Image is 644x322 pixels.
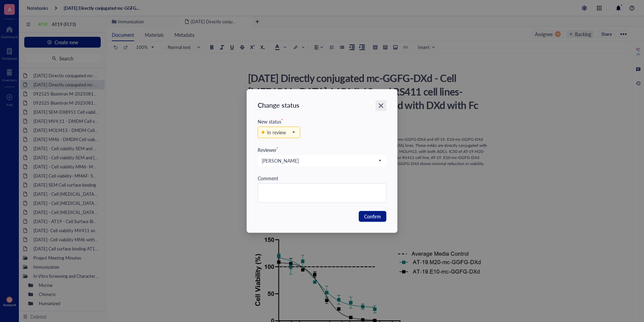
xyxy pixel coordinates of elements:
span: Close [376,102,386,110]
span: Confirm [364,213,381,220]
div: [PERSON_NAME] [262,157,375,164]
div: Comment [258,175,386,182]
div: In review [267,129,286,136]
div: Reviewer [258,146,386,154]
button: Confirm [359,211,386,222]
div: Change status [258,100,299,110]
div: New status [258,118,386,125]
button: Close [376,100,386,111]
